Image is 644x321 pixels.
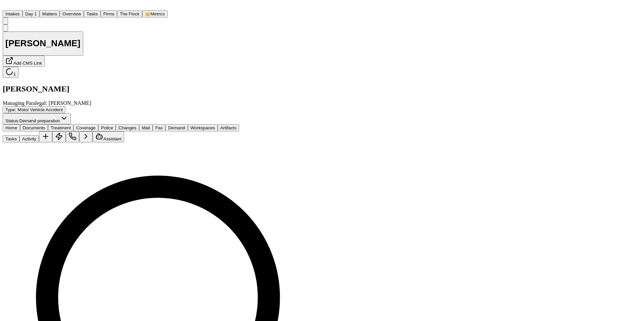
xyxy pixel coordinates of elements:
[3,11,22,16] a: Intakes
[3,113,71,124] button: Change status from Demand preparation
[3,10,22,17] button: Intakes
[22,10,40,17] button: Day 1
[117,10,142,17] button: The Flock
[3,4,11,10] a: Home
[93,131,124,142] button: Assistant
[19,118,60,123] span: Demand preparation
[19,135,39,142] button: Activity
[3,100,47,106] span: Managing Paralegal:
[101,125,113,130] span: Police
[5,107,16,112] span: Type :
[142,11,168,16] a: crownMetrics
[66,131,79,142] button: Make a Call
[17,107,63,112] span: Motor Vehicle Accident
[40,10,60,17] button: Matters
[5,118,19,123] span: Status:
[51,125,71,130] span: Treatment
[142,125,150,130] span: Mail
[13,61,42,66] span: Add CMS Link
[3,56,45,67] button: Add CMS Link
[40,11,60,16] a: Matters
[49,100,91,106] span: [PERSON_NAME]
[76,125,96,130] span: Coverage
[155,125,163,130] span: Fax
[117,11,142,16] a: The Flock
[142,10,168,17] button: crownMetrics
[101,11,117,16] a: Firms
[5,38,80,49] h1: [PERSON_NAME]
[39,131,52,142] button: Add Task
[3,3,11,9] img: Finch Logo
[13,72,16,77] span: 1
[145,11,151,16] span: crown
[168,125,185,130] span: Demand
[220,125,236,130] span: Artifacts
[3,84,358,93] h2: [PERSON_NAME]
[60,10,84,17] button: Overview
[60,11,84,16] a: Overview
[84,11,101,16] a: Tasks
[52,131,66,142] button: Create Immediate Task
[151,11,165,16] span: Metrics
[191,125,215,130] span: Workspaces
[3,67,18,78] button: 1 active task
[3,31,83,56] button: Edit matter name
[103,136,121,141] span: Assistant
[84,10,101,17] button: Tasks
[23,125,45,130] span: Documents
[3,24,8,31] button: Copy Matter ID
[22,11,40,16] a: Day 1
[3,106,65,113] button: Edit Type: Motor Vehicle Accident
[5,125,17,130] span: Home
[118,125,136,130] span: Changes
[3,135,19,142] button: Tasks
[101,10,117,17] button: Firms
